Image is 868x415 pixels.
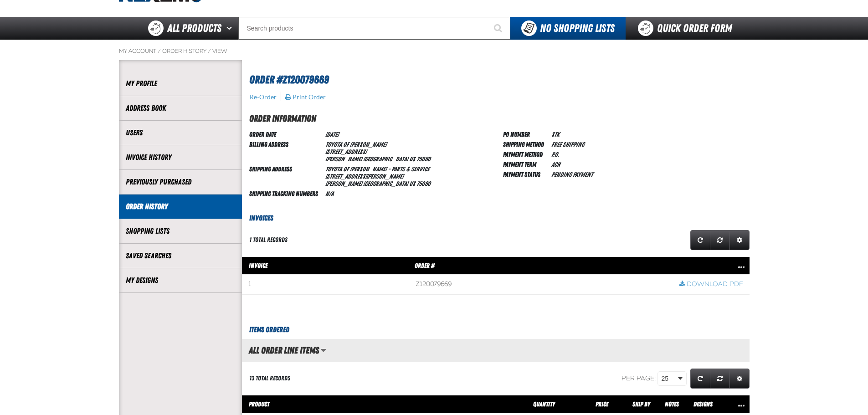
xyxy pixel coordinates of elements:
[249,93,277,101] button: Re-Order
[126,226,235,236] a: Shopping Lists
[249,374,290,383] div: 13 total records
[533,400,555,408] span: Quantity
[126,275,235,286] a: My Designs
[665,400,679,408] span: Notes
[249,188,322,198] td: Shipping Tracking Numbers
[409,180,415,187] span: US
[626,17,749,40] a: Quick Order Form
[551,161,560,168] span: ACH
[126,128,235,138] a: Users
[729,369,750,389] a: Expand or Collapse Grid Settings
[503,139,548,149] td: Shipping Method
[503,149,548,159] td: Payment Method
[551,141,584,148] span: Free Shipping
[710,369,730,389] a: Reset grid action
[249,236,288,244] div: 1 total records
[212,47,227,55] a: View
[325,155,362,163] span: [PERSON_NAME]
[158,47,161,55] span: /
[242,324,750,335] h3: Items Ordered
[119,47,156,55] a: My Account
[223,17,238,40] button: Open All Products pages
[632,400,650,408] span: Ship By
[162,47,206,55] a: Order History
[325,131,339,138] span: [DATE]
[242,213,750,224] h3: Invoices
[551,151,559,158] span: P.O.
[729,230,750,250] a: Expand or Collapse Grid Settings
[119,47,750,55] nav: Breadcrumbs
[242,275,410,295] td: 1
[325,190,334,197] span: N/A
[710,230,730,250] a: Reset grid action
[242,345,319,355] h2: All Order Line Items
[416,155,431,163] bdo: 75080
[540,22,615,35] span: No Shopping Lists
[325,165,430,173] span: Toyota of [PERSON_NAME] - Parts & Service
[415,262,435,269] span: Order #
[126,251,235,261] a: Saved Searches
[662,374,676,384] span: 25
[409,155,415,163] span: US
[249,112,750,125] h2: Order Information
[621,374,656,382] span: Per page:
[249,73,329,86] span: Order #Z120079669
[363,180,408,187] span: [GEOGRAPHIC_DATA]
[285,93,326,101] button: Print Order
[503,129,548,139] td: PO Number
[126,201,235,212] a: Order History
[126,152,235,163] a: Invoice History
[325,173,404,180] span: [STREET_ADDRESS][PERSON_NAME]
[596,400,608,408] span: Price
[503,169,548,179] td: Payment Status
[249,164,322,188] td: Shipping Address
[325,141,387,148] span: Toyota of [PERSON_NAME]
[503,159,548,169] td: Payment Term
[416,180,431,187] bdo: 75080
[409,275,673,295] td: Z120079669
[690,230,710,250] a: Refresh grid action
[249,400,269,408] span: Product
[249,139,322,164] td: Billing Address
[325,180,362,187] span: [PERSON_NAME]
[320,343,326,358] button: Manage grid views. Current view is All Order Line Items
[551,171,593,178] span: Pending payment
[690,369,710,389] a: Refresh grid action
[249,129,322,139] td: Order Date
[126,103,235,113] a: Address Book
[727,395,750,413] th: Row actions
[488,17,510,40] button: Start Searching
[126,177,235,187] a: Previously Purchased
[673,256,750,275] th: Row actions
[167,20,221,36] span: All Products
[679,280,743,289] a: Download PDF row action
[551,131,560,138] span: STK
[363,155,408,163] span: [GEOGRAPHIC_DATA]
[126,78,235,89] a: My Profile
[325,148,367,155] span: [STREET_ADDRESS]
[208,47,211,55] span: /
[238,17,510,40] input: Search
[693,400,713,408] span: Designs
[510,17,626,40] button: You do not have available Shopping Lists. Open to Create a New List
[249,262,267,269] span: Invoice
